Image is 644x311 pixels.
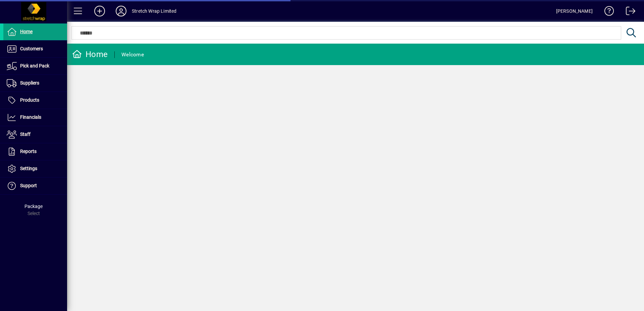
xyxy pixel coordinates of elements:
div: Stretch Wrap Limited [132,6,177,16]
div: Home [72,49,108,60]
a: Reports [3,143,67,160]
a: Financials [3,109,67,126]
span: Home [20,29,33,34]
span: Financials [20,114,41,120]
button: Profile [110,5,132,17]
a: Pick and Pack [3,58,67,74]
div: [PERSON_NAME] [556,6,593,16]
a: Logout [621,1,636,23]
span: Pick and Pack [20,63,49,68]
a: Suppliers [3,75,67,92]
span: Settings [20,166,37,171]
span: Package [24,204,43,209]
div: Welcome [121,49,144,60]
a: Products [3,92,67,109]
a: Support [3,177,67,194]
span: Products [20,97,39,103]
span: Staff [20,132,31,137]
a: Customers [3,41,67,57]
a: Knowledge Base [599,1,614,23]
span: Reports [20,149,37,154]
span: Support [20,183,37,188]
a: Settings [3,160,67,177]
a: Staff [3,126,67,143]
span: Customers [20,46,43,51]
button: Add [89,5,110,17]
span: Suppliers [20,80,39,86]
